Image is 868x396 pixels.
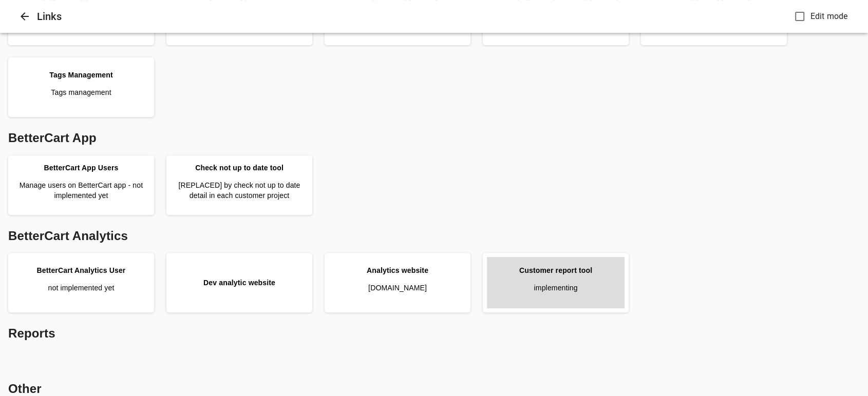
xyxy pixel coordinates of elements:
[51,87,111,97] p: Tags management
[203,278,275,288] div: Dev analytic website
[44,163,119,173] div: BetterCart App Users
[368,283,427,293] p: [DOMAIN_NAME]
[12,160,150,211] a: BetterCart App UsersManage users on BetterCart app - not implemented yet
[519,265,592,275] div: Customer report tool
[810,10,847,23] span: Edit mode
[367,265,428,275] div: Analytics website
[4,125,864,151] div: BetterCart App
[171,257,308,308] a: Dev analytic website
[48,283,115,293] p: not implemented yet
[12,257,150,308] a: BetterCart Analytics Usernot implemented yet
[171,160,308,211] a: Check not up to date tool[REPLACED] by check not up to date detail in each customer project
[37,8,790,25] h6: Links
[12,62,150,113] a: Tags ManagementTags management
[329,257,466,308] a: Analytics website[DOMAIN_NAME]
[171,180,308,201] p: [REPLACED] by check not up to date detail in each customer project
[4,223,864,249] div: BetterCart Analytics
[12,180,150,201] p: Manage users on BetterCart app - not implemented yet
[195,163,284,173] div: Check not up to date tool
[534,283,577,293] p: implementing
[12,4,37,29] button: Close
[49,70,112,80] div: Tags Management
[37,265,126,275] div: BetterCart Analytics User
[4,321,864,346] div: Reports
[487,257,625,308] a: Customer report toolimplementing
